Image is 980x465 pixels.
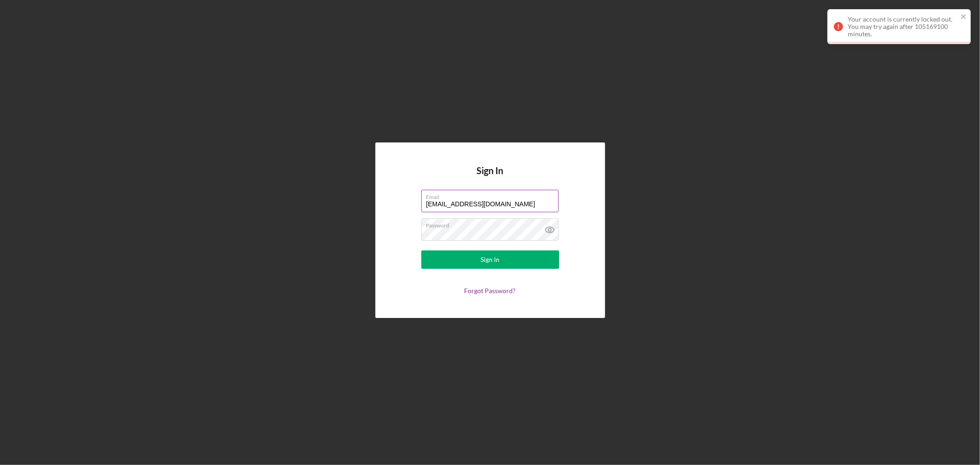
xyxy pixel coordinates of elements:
button: close [961,13,967,22]
button: Sign In [421,250,559,269]
label: Password [426,219,559,229]
a: Forgot Password? [465,287,516,295]
label: Email [426,190,559,200]
div: Sign In [481,250,499,269]
h4: Sign In [477,165,504,190]
div: Your account is currently locked out. You may try again after 105169100 minutes. [848,16,958,38]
